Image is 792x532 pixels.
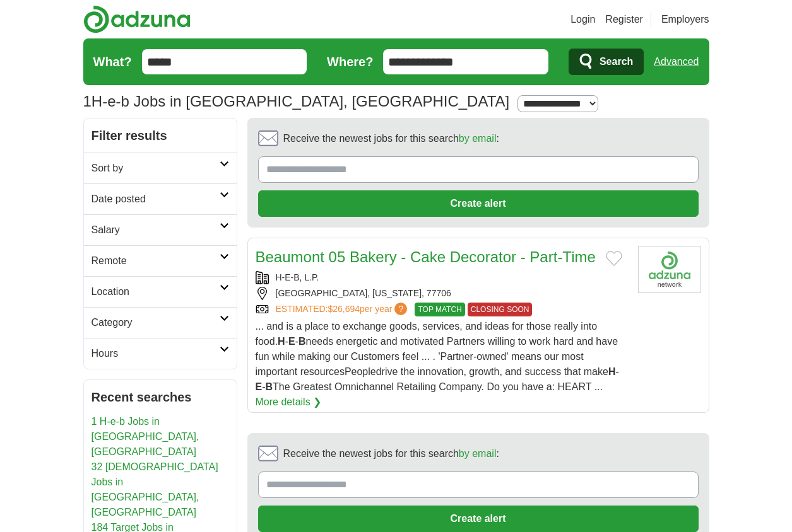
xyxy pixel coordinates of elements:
[256,287,628,300] div: [GEOGRAPHIC_DATA], [US_STATE], 77706
[92,461,218,518] a: 32 [DEMOGRAPHIC_DATA] Jobs in [GEOGRAPHIC_DATA], [GEOGRAPHIC_DATA]
[256,381,263,392] strong: E
[93,52,132,71] label: What?
[84,245,237,276] a: Remote
[83,90,92,113] span: 1
[84,183,237,214] a: Date posted
[258,506,699,532] button: Create alert
[654,49,699,74] a: Advanced
[468,303,533,316] span: CLOSING SOON
[600,49,633,74] span: Search
[570,12,595,27] a: Login
[288,336,295,347] strong: E
[258,190,699,217] button: Create alert
[256,248,596,265] a: Beaumont 05 Bakery - Cake Decorator - Part-Time
[394,303,407,315] span: ?
[256,321,619,392] span: ... and is a place to exchange goods, services, and ideas for those really into food. - - needs e...
[92,284,220,299] h2: Location
[606,251,622,266] button: Add to favorite jobs
[92,223,220,238] h2: Salary
[92,416,199,457] a: 1 H-e-b Jobs in [GEOGRAPHIC_DATA], [GEOGRAPHIC_DATA]
[83,5,191,33] img: Adzuna logo
[84,338,237,369] a: Hours
[638,246,701,293] img: Company logo
[283,446,499,461] span: Receive the newest jobs for this search :
[328,304,360,314] span: $26,694
[459,448,497,459] a: by email
[84,307,237,338] a: Category
[298,336,306,347] strong: B
[256,271,628,284] div: H-E-B, L.P.
[276,303,410,316] a: ESTIMATED:$26,694per year?
[266,381,273,392] strong: B
[84,119,237,153] h2: Filter results
[92,161,220,176] h2: Sort by
[84,276,237,307] a: Location
[92,253,220,269] h2: Remote
[84,153,237,183] a: Sort by
[459,133,497,144] a: by email
[605,12,643,27] a: Register
[608,366,616,377] strong: H
[256,395,322,410] a: More details ❯
[327,52,373,71] label: Where?
[92,315,220,330] h2: Category
[661,12,709,27] a: Employers
[92,346,220,361] h2: Hours
[415,303,464,316] span: TOP MATCH
[569,49,644,75] button: Search
[84,214,237,245] a: Salary
[92,192,220,207] h2: Date posted
[283,131,499,146] span: Receive the newest jobs for this search :
[92,388,229,407] h2: Recent searches
[83,93,510,110] h1: H-e-b Jobs in [GEOGRAPHIC_DATA], [GEOGRAPHIC_DATA]
[278,336,285,347] strong: H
